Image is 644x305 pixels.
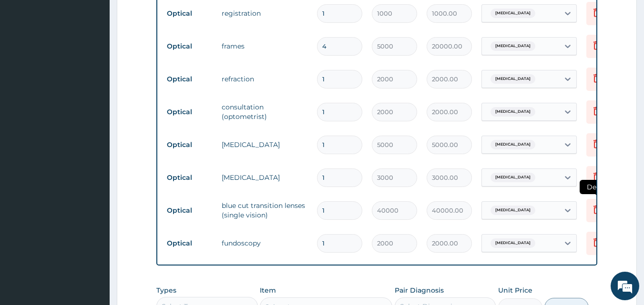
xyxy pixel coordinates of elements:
div: Chat with us now [50,53,160,66]
img: d_794563401_company_1708531726252_794563401 [18,48,39,71]
span: [MEDICAL_DATA] [491,206,535,215]
td: Optical [162,38,217,55]
span: [MEDICAL_DATA] [491,173,535,182]
label: Types [156,286,176,295]
td: Optical [162,103,217,121]
td: [MEDICAL_DATA] [217,135,312,154]
td: blue cut transition lenses (single vision) [217,196,312,225]
span: We're online! [55,92,132,188]
td: Optical [162,70,217,88]
td: [MEDICAL_DATA] [217,168,312,187]
label: Item [260,285,276,295]
div: Minimize live chat window [156,5,179,28]
td: Optical [162,136,217,154]
span: [MEDICAL_DATA] [491,74,535,84]
td: Optical [162,5,217,22]
td: registration [217,4,312,23]
label: Unit Price [498,285,532,295]
span: [MEDICAL_DATA] [491,238,535,248]
span: Delete [580,180,616,194]
td: refraction [217,69,312,89]
textarea: Type your message and hit 'Enter' [5,204,182,237]
label: Pair Diagnosis [395,285,444,295]
span: [MEDICAL_DATA] [491,41,535,51]
td: frames [217,37,312,56]
span: [MEDICAL_DATA] [491,107,535,117]
span: [MEDICAL_DATA] [491,140,535,149]
td: Optical [162,202,217,219]
span: [MEDICAL_DATA] [491,9,535,18]
td: Optical [162,235,217,252]
td: fundoscopy [217,234,312,253]
td: consultation (optometrist) [217,98,312,126]
td: Optical [162,169,217,187]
